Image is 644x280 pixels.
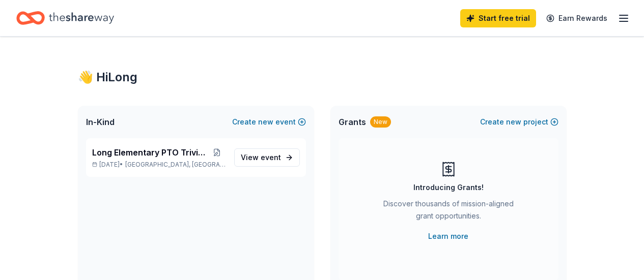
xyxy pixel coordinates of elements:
[506,116,521,128] span: new
[92,161,226,169] p: [DATE] •
[258,116,273,128] span: new
[232,116,306,128] button: Createnewevent
[241,151,281,164] span: View
[370,116,391,128] div: New
[92,146,208,159] span: Long Elementary PTO Trivia Night
[379,198,518,226] div: Discover thousands of mission-aligned grant opportunities.
[480,116,558,128] button: Createnewproject
[261,153,281,162] span: event
[16,6,114,30] a: Home
[234,148,300,167] a: View event
[125,161,226,169] span: [GEOGRAPHIC_DATA], [GEOGRAPHIC_DATA]
[339,116,366,128] span: Grants
[460,9,536,27] a: Start free trial
[78,69,567,85] div: 👋 Hi Long
[540,9,613,27] a: Earn Rewards
[86,116,115,128] span: In-Kind
[428,230,468,242] a: Learn more
[413,181,484,194] div: Introducing Grants!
